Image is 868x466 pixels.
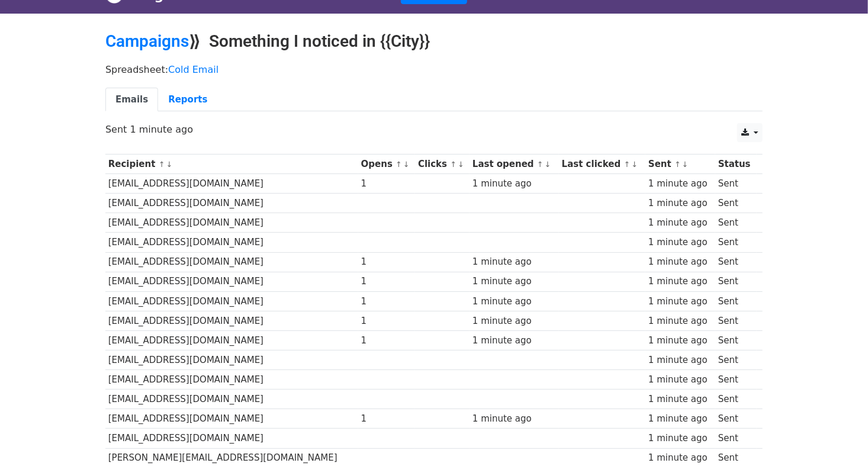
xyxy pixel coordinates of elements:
[105,31,189,51] a: Campaigns
[715,291,756,311] td: Sent
[648,314,712,328] div: 1 minute ago
[648,177,712,191] div: 1 minute ago
[361,314,413,328] div: 1
[105,252,358,272] td: [EMAIL_ADDRESS][DOMAIN_NAME]
[472,295,556,308] div: 1 minute ago
[682,160,689,169] a: ↓
[648,197,712,210] div: 1 minute ago
[105,213,358,233] td: [EMAIL_ADDRESS][DOMAIN_NAME]
[472,412,556,426] div: 1 minute ago
[674,160,681,169] a: ↑
[159,160,165,169] a: ↑
[715,194,756,213] td: Sent
[809,409,868,466] div: Widget de chat
[458,160,464,169] a: ↓
[361,275,413,288] div: 1
[715,233,756,252] td: Sent
[105,330,358,350] td: [EMAIL_ADDRESS][DOMAIN_NAME]
[559,155,645,174] th: Last clicked
[648,432,712,445] div: 1 minute ago
[361,334,413,348] div: 1
[648,373,712,387] div: 1 minute ago
[648,255,712,269] div: 1 minute ago
[809,409,868,466] iframe: Chat Widget
[715,155,756,174] th: Status
[403,160,410,169] a: ↓
[105,233,358,252] td: [EMAIL_ADDRESS][DOMAIN_NAME]
[715,311,756,330] td: Sent
[715,213,756,233] td: Sent
[715,174,756,194] td: Sent
[472,314,556,328] div: 1 minute ago
[545,160,551,169] a: ↓
[105,351,358,370] td: [EMAIL_ADDRESS][DOMAIN_NAME]
[715,409,756,429] td: Sent
[105,370,358,390] td: [EMAIL_ADDRESS][DOMAIN_NAME]
[105,429,358,448] td: [EMAIL_ADDRESS][DOMAIN_NAME]
[450,160,456,169] a: ↑
[105,31,763,52] h2: ⟫ Something I noticed in {{City}}
[105,194,358,213] td: [EMAIL_ADDRESS][DOMAIN_NAME]
[624,160,631,169] a: ↑
[361,412,413,426] div: 1
[105,272,358,291] td: [EMAIL_ADDRESS][DOMAIN_NAME]
[715,330,756,350] td: Sent
[361,177,413,191] div: 1
[648,334,712,348] div: 1 minute ago
[472,275,556,288] div: 1 minute ago
[645,155,715,174] th: Sent
[470,155,559,174] th: Last opened
[415,155,470,174] th: Clicks
[648,236,712,249] div: 1 minute ago
[472,334,556,348] div: 1 minute ago
[158,88,217,112] a: Reports
[105,123,763,136] p: Sent 1 minute ago
[361,255,413,269] div: 1
[648,353,712,367] div: 1 minute ago
[472,177,556,191] div: 1 minute ago
[715,351,756,370] td: Sent
[715,252,756,272] td: Sent
[166,160,172,169] a: ↓
[105,63,763,76] p: Spreadsheet:
[715,429,756,448] td: Sent
[648,295,712,308] div: 1 minute ago
[715,272,756,291] td: Sent
[648,412,712,426] div: 1 minute ago
[648,451,712,465] div: 1 minute ago
[648,275,712,288] div: 1 minute ago
[105,409,358,429] td: [EMAIL_ADDRESS][DOMAIN_NAME]
[105,88,158,112] a: Emails
[105,311,358,330] td: [EMAIL_ADDRESS][DOMAIN_NAME]
[715,370,756,390] td: Sent
[361,295,413,308] div: 1
[631,160,638,169] a: ↓
[105,390,358,409] td: [EMAIL_ADDRESS][DOMAIN_NAME]
[648,216,712,230] div: 1 minute ago
[472,255,556,269] div: 1 minute ago
[715,390,756,409] td: Sent
[105,291,358,311] td: [EMAIL_ADDRESS][DOMAIN_NAME]
[105,155,358,174] th: Recipient
[396,160,402,169] a: ↑
[168,64,218,75] a: Cold Email
[358,155,415,174] th: Opens
[105,174,358,194] td: [EMAIL_ADDRESS][DOMAIN_NAME]
[648,393,712,406] div: 1 minute ago
[537,160,544,169] a: ↑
